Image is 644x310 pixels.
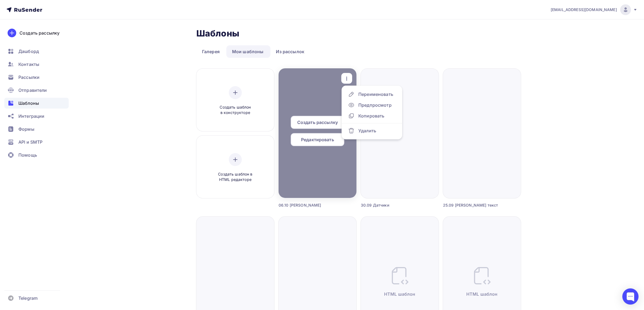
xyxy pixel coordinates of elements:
[270,45,310,58] a: Из рассылок
[18,126,34,132] span: Формы
[18,61,39,68] span: Контакты
[4,46,69,57] a: Дашборд
[196,28,239,39] h2: Шаблоны
[18,87,47,93] span: Отправители
[361,203,419,208] div: 30.09 Датчики
[301,136,334,143] span: Редактировать
[196,45,225,58] a: Галерея
[4,98,69,109] a: Шаблоны
[4,72,69,83] a: Рассылки
[358,102,392,108] div: Предпросмотр
[551,7,617,12] span: [EMAIL_ADDRESS][DOMAIN_NAME]
[210,171,261,183] span: Создать шаблон в HTML редакторе
[551,4,638,15] a: [EMAIL_ADDRESS][DOMAIN_NAME]
[18,295,38,301] span: Telegram
[18,100,39,106] span: Шаблоны
[18,113,44,119] span: Интеграции
[18,48,39,55] span: Дашборд
[226,45,269,58] a: Мои шаблоны
[358,91,393,97] div: Переименовать
[4,85,69,96] a: Отправители
[4,124,69,134] a: Формы
[18,74,39,80] span: Рассылки
[358,127,376,134] div: Удалить
[210,105,261,116] span: Создать шаблон в конструкторе
[279,203,337,208] div: 06.10 [PERSON_NAME]
[18,139,42,145] span: API и SMTP
[4,59,69,70] a: Контакты
[18,152,37,158] span: Помощь
[19,30,60,36] div: Создать рассылку
[358,113,384,119] div: Копировать
[297,119,338,126] span: Создать рассылку
[443,203,501,208] div: 25.09 [PERSON_NAME] текст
